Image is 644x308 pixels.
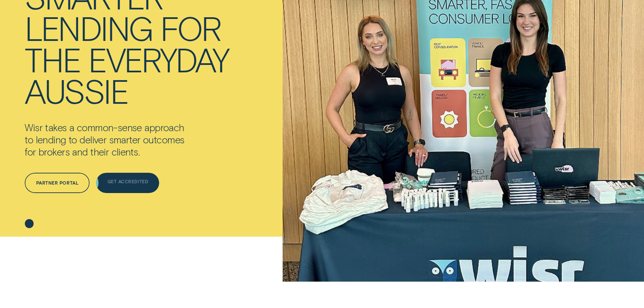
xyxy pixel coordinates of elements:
[96,173,159,193] a: Get Accredited
[25,173,90,193] a: Partner Portal
[25,121,220,158] p: Wisr takes a common-sense approach to lending to deliver smarter outcomes for brokers and their c...
[160,12,221,43] div: for
[25,75,128,106] div: Aussie
[88,43,228,75] div: everyday
[25,12,152,43] div: lending
[25,43,80,75] div: the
